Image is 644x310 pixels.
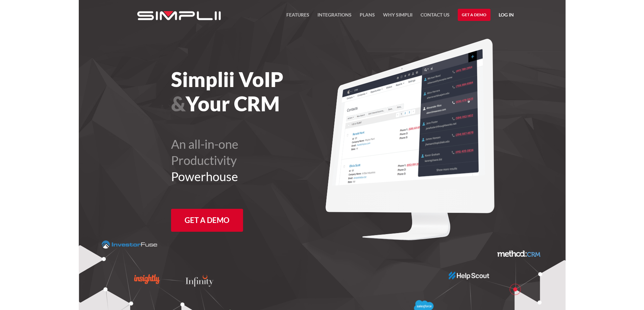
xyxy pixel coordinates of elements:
h2: An all-in-one Productivity [171,136,359,185]
a: Get a Demo [171,209,243,232]
a: Contact US [421,11,450,23]
a: FEATURES [286,11,309,23]
h1: Simplii VoIP Your CRM [171,67,359,116]
img: Simplii [137,11,221,20]
a: Log in [499,11,514,21]
a: Get a Demo [458,9,491,21]
span: & [171,91,186,116]
a: Plans [360,11,375,23]
span: Powerhouse [171,169,238,184]
a: Why Simplii [383,11,412,23]
a: Integrations [317,11,352,23]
